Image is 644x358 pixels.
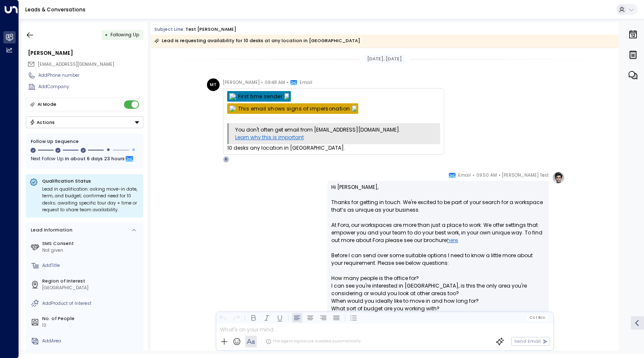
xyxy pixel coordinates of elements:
div: AddCompany [38,83,143,90]
div: [PERSON_NAME] [28,49,143,57]
img: This email shows signs of impersonation [229,105,236,112]
div: Actions [30,119,55,125]
div: AddTitle [42,262,141,269]
button: Actions [26,116,143,128]
label: SMS Consent [42,240,141,247]
div: Button group with a nested menu [26,116,143,128]
button: Undo [218,312,228,323]
a: This email shows signs of impersonation [238,105,350,112]
div: 10 [42,322,141,329]
span: In about 6 days 23 hours [65,155,125,164]
div: Follow Up Sequence [31,138,138,145]
img: First time sender [284,93,289,100]
span: Subject Line: [154,26,185,32]
span: michelletang92@hotmail.com [38,61,114,68]
a: Leads & Conversations [25,6,86,13]
label: No. of People [42,315,141,322]
span: | [536,315,537,320]
a: here [447,237,458,244]
a: First time sender [238,93,282,100]
a: Learn why this is important [235,134,304,141]
span: Cc Bcc [529,315,545,320]
span: Email [300,78,312,87]
img: First time sender [229,93,236,100]
p: Hi [PERSON_NAME], Thanks for getting in touch. We're excited to be part of your search for a work... [331,183,545,335]
p: Qualification Status [42,178,140,184]
div: Not given [42,247,141,254]
span: 09:50 AM [476,171,497,180]
div: • [105,29,108,40]
div: AddPhone number [38,72,143,79]
button: Redo [231,312,241,323]
div: Lead is requesting availability for 10 desks at any location in [GEOGRAPHIC_DATA] [154,37,360,45]
button: Cc|Bcc [527,315,548,320]
span: [EMAIL_ADDRESS][DOMAIN_NAME] [38,61,114,67]
div: AI Mode [38,100,56,109]
span: Email [458,171,471,180]
img: profile-logo.png [552,171,565,184]
div: MT [207,78,220,91]
div: [GEOGRAPHIC_DATA] [42,285,141,291]
span: • [261,78,263,87]
span: [PERSON_NAME] [223,78,260,87]
span: • [472,171,475,180]
span: 09:48 AM [265,78,285,87]
div: Next Follow Up: [31,155,138,164]
div: 10 desks any location in [GEOGRAPHIC_DATA]. [227,144,440,152]
div: E [223,156,230,163]
div: Lead Information [29,227,72,234]
span: • [499,171,501,180]
label: Region of Interest [42,278,141,285]
div: Lead in qualification: asking move-in date, term, and budget; confirmed need for 10 desks; awaiti... [42,186,140,214]
div: AddProduct of Interest [42,300,141,307]
img: This email shows signs of impersonation [352,105,356,112]
div: [DATE], [DATE] [365,54,405,64]
span: • [287,78,289,87]
div: Test [PERSON_NAME] [185,26,236,33]
span: [PERSON_NAME] Test [502,171,549,180]
div: AddArea [42,338,141,345]
div: You don't often get email from [EMAIL_ADDRESS][DOMAIN_NAME]. [235,126,434,141]
span: Following Up [110,32,139,38]
div: The agent signature is added automatically [266,339,361,345]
